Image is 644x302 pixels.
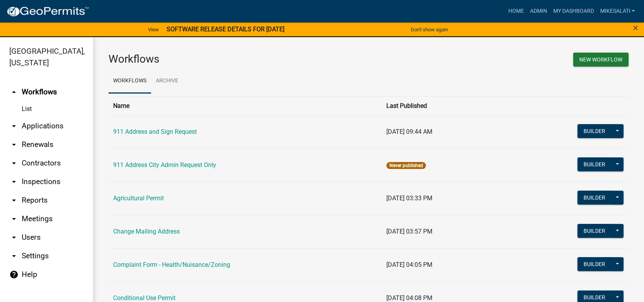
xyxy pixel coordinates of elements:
[633,23,638,32] button: Close
[386,162,425,169] span: Never published
[573,53,629,67] button: New Workflow
[577,157,611,171] button: Builder
[577,257,611,271] button: Builder
[9,233,19,242] i: arrow_drop_down
[108,53,363,66] h3: Workflows
[527,4,550,19] a: Admin
[167,26,284,33] strong: SOFTWARE RELEASE DETAILS FOR [DATE]
[577,191,611,205] button: Builder
[577,224,611,238] button: Builder
[408,23,451,36] button: Don't show again
[9,251,19,261] i: arrow_drop_down
[108,69,151,94] a: Workflows
[386,128,432,135] span: [DATE] 09:44 AM
[9,270,19,279] i: help
[108,96,382,115] th: Name
[382,96,533,115] th: Last Published
[386,228,432,235] span: [DATE] 03:57 PM
[550,4,597,19] a: My Dashboard
[597,4,638,19] a: MikeSalati
[633,22,638,33] span: ×
[113,228,180,235] a: Change Mailing Address
[9,177,19,186] i: arrow_drop_down
[145,23,162,36] a: View
[577,124,611,138] button: Builder
[9,140,19,149] i: arrow_drop_down
[9,214,19,224] i: arrow_drop_down
[9,196,19,205] i: arrow_drop_down
[9,159,19,168] i: arrow_drop_down
[9,87,19,97] i: arrow_drop_up
[113,128,197,135] a: 911 Address and Sign Request
[151,69,183,94] a: Archive
[113,294,176,302] a: Conditional Use Permit
[113,261,230,268] a: Complaint Form - Health/Nuisance/Zoning
[113,195,164,202] a: Agricultural Permit
[386,261,432,268] span: [DATE] 04:05 PM
[386,195,432,202] span: [DATE] 03:33 PM
[386,294,432,302] span: [DATE] 04:08 PM
[113,161,216,169] a: 911 Address City Admin Request Only
[9,121,19,131] i: arrow_drop_down
[505,4,527,19] a: Home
